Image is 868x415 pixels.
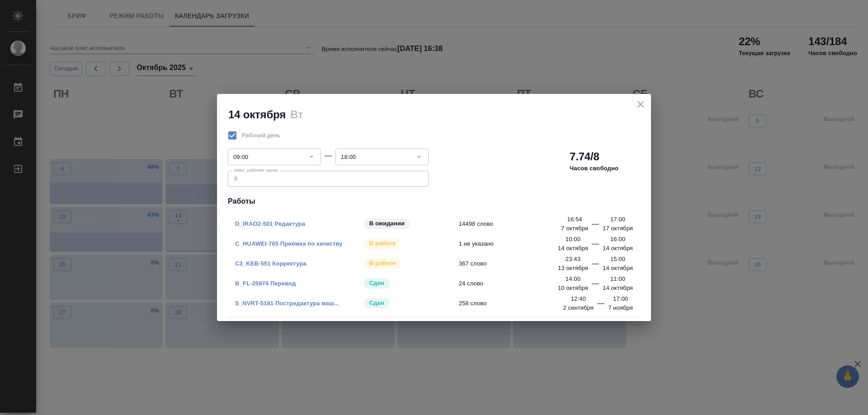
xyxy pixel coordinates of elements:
[369,239,396,248] p: В работе
[235,240,343,247] a: C_HUAWEI-765 Приёмка по качеству
[558,244,588,253] p: 14 октября
[561,224,588,233] p: 7 октября
[603,224,633,233] p: 17 октября
[459,279,587,288] span: 24 слово
[597,298,604,312] div: —
[325,150,332,161] div: —
[369,259,396,268] p: В работе
[558,264,588,273] p: 13 октября
[570,164,618,173] p: Часов свободно
[610,255,625,264] p: 15:00
[369,298,384,308] p: Сдан
[235,220,305,227] a: D_IRAO2-501 Редактура
[369,279,384,288] p: Сдан
[566,255,580,264] p: 23:43
[567,215,582,224] p: 16:54
[563,303,594,312] p: 2 сентября
[592,219,599,233] div: —
[228,108,286,121] h2: 14 октября
[242,131,280,140] span: Рабочий день
[592,278,599,293] div: —
[610,215,625,224] p: 17:00
[290,108,303,121] h2: Вт
[459,219,587,228] span: 14498 слово
[603,284,633,293] p: 14 октября
[459,259,587,268] span: 367 слово
[235,260,307,267] a: C3_KEB-551 Корректура
[610,275,625,284] p: 11:00
[228,196,640,207] h4: Работы
[235,300,339,307] a: S_NVRT-5181 Постредактура маш...
[634,98,647,111] button: close
[570,149,599,164] h2: 7.74/8
[459,299,587,308] span: 258 слово
[459,239,587,248] span: 1 не указано
[610,235,625,244] p: 16:00
[613,294,628,303] p: 17:00
[566,235,580,244] p: 10:00
[566,275,580,284] p: 14:00
[603,244,633,253] p: 14 октября
[608,303,633,312] p: 7 ноября
[592,238,599,253] div: —
[592,258,599,273] div: —
[369,219,405,228] p: В ожидании
[571,294,586,303] p: 12:40
[558,284,588,293] p: 10 октября
[603,264,633,273] p: 14 октября
[235,280,296,287] a: B_FL-25974 Перевод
